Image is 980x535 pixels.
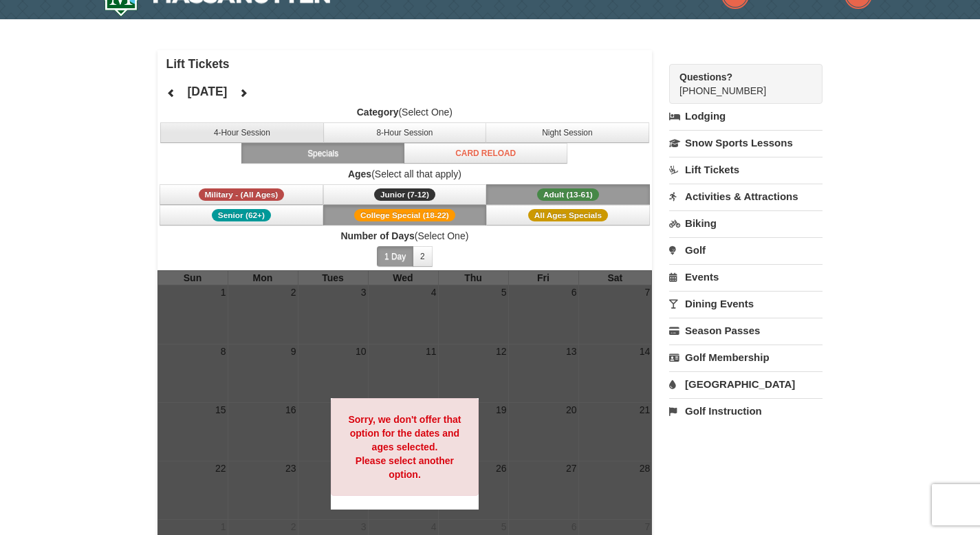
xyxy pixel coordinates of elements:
span: Adult (13-61) [537,188,599,201]
strong: Category [357,107,399,118]
a: Season Passes [669,318,823,343]
strong: Number of Days [340,230,414,241]
button: Senior (62+) [160,205,323,226]
button: 1 Day [377,246,413,267]
button: Card Reload [404,143,567,164]
a: Activities & Attractions [669,184,823,209]
label: (Select One) [157,105,653,119]
a: Lift Tickets [669,157,823,182]
span: Military - (All Ages) [199,188,285,201]
a: Golf Membership [669,345,823,370]
span: [PHONE_NUMBER] [679,70,798,96]
a: Events [669,264,823,290]
h4: Lift Tickets [166,57,653,71]
button: Night Session [486,122,649,143]
button: All Ages Specials [486,205,650,226]
button: Junior (7-12) [323,184,487,205]
a: Golf Instruction [669,398,823,424]
label: (Select One) [157,229,653,243]
span: All Ages Specials [528,209,608,221]
button: 4-Hour Session [160,122,324,143]
a: Dining Events [669,291,823,316]
a: Lodging [669,104,823,129]
strong: Questions? [679,72,732,83]
a: Biking [669,210,823,236]
button: Specials [241,143,405,164]
button: Military - (All Ages) [160,184,323,205]
h4: [DATE] [187,85,227,98]
span: Senior (62+) [212,209,271,221]
a: [GEOGRAPHIC_DATA] [669,371,823,397]
button: Adult (13-61) [486,184,650,205]
a: Golf [669,237,823,263]
span: College Special (18-22) [354,209,455,221]
label: (Select all that apply) [157,167,653,181]
a: Snow Sports Lessons [669,130,823,155]
button: 2 [413,246,433,267]
button: 8-Hour Session [323,122,487,143]
button: College Special (18-22) [323,205,487,226]
span: Junior (7-12) [374,188,435,201]
strong: Sorry, we don't offer that option for the dates and ages selected. Please select another option. [348,414,461,480]
strong: Ages [348,168,371,179]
